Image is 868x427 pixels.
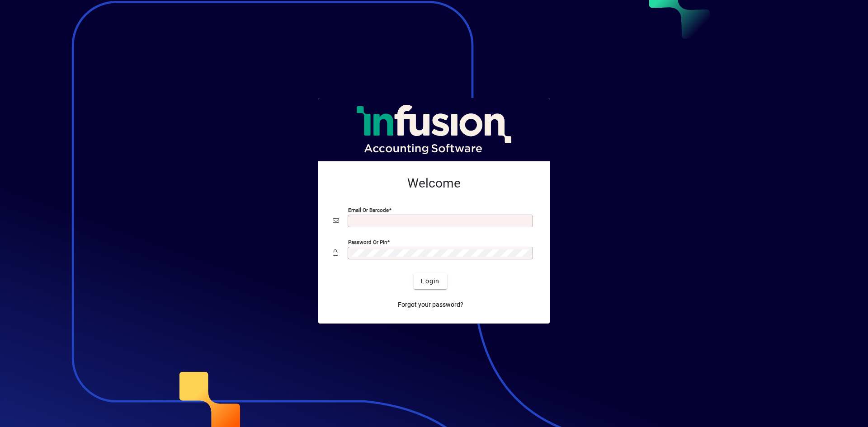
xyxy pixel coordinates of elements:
[348,207,389,213] mat-label: Email or Barcode
[348,239,387,245] mat-label: Password or Pin
[394,296,467,313] a: Forgot your password?
[414,273,447,289] button: Login
[398,300,463,310] span: Forgot your password?
[333,176,535,191] h2: Welcome
[421,277,439,286] span: Login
